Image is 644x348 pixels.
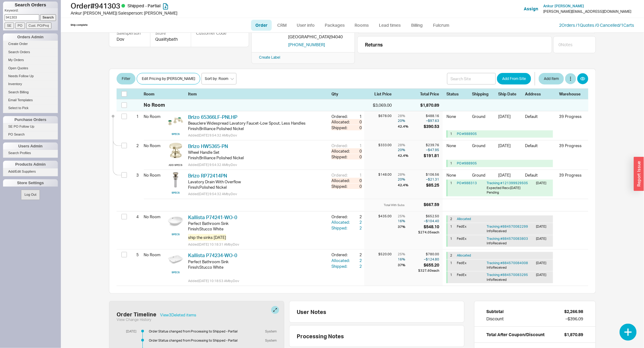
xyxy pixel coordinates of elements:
[364,143,392,147] div: $333.00
[524,6,538,12] button: Assign
[168,214,183,229] img: aab91860_rgb_pjugfr
[3,33,58,41] div: Orders Admin
[168,114,183,129] img: 65366LF-PNLHP_HI5365-PNMC_CONFIG_w2nsbm
[446,91,468,97] div: Status
[447,73,496,84] input: Search Site
[418,224,439,229] div: $548.10
[398,182,425,188] div: 42.4 %
[487,316,504,322] div: Discount
[487,186,534,190] div: Expected Recv.
[429,20,454,31] a: Fulcrum
[188,179,327,184] div: Lavatory Drain With Overflow
[188,114,237,120] a: Brizo 65366LF-PNLHP
[450,132,454,136] div: 1
[131,111,139,122] div: 1
[263,329,277,333] div: System
[398,143,422,147] div: 28 %
[3,49,58,55] a: Search Orders
[487,261,528,265] a: Tracking #884570084008
[117,30,143,36] div: Salesperson
[544,4,584,8] span: Ankur [PERSON_NAME]
[381,202,408,208] div: Total With Subs
[331,119,351,125] div: Allocated:
[188,278,327,283] div: Added [DATE] 10:18:53 AM by Dov
[418,268,439,273] div: $327.60 each
[559,91,583,97] div: Warehouse
[149,329,250,333] div: Order Status changed from Processing to Shipped - Partial
[450,261,454,270] div: 1
[144,91,166,97] div: Room
[536,224,551,234] div: [DATE]
[487,277,507,282] span: InfoReceived
[364,172,392,177] div: $148.00
[498,172,521,180] div: [DATE]
[288,29,347,40] div: MOUNTAIN VIEW , [GEOGRAPHIC_DATA] 94040
[288,42,325,47] button: [PHONE_NUMBER]
[525,143,555,151] div: Default
[539,73,564,84] button: Add Item
[142,75,195,82] span: Edit Pricing by [PERSON_NAME]
[331,125,351,130] div: Shipped:
[457,132,477,136] a: PO #988905
[351,143,362,148] div: 1
[26,22,51,29] input: Cust. PO/Proj
[331,264,362,269] button: Shipped:2
[398,114,422,118] div: 28 %
[128,3,160,8] span: Shipped - Partial
[450,236,454,246] div: 1
[497,73,531,84] button: Add From Site
[188,143,228,149] a: Brizo HW5365-PN
[351,114,362,119] div: 1
[558,42,572,48] div: 0 Note s
[398,219,417,223] div: 16 %
[420,102,439,108] div: $1,870.89
[3,131,58,138] a: PO Search
[351,184,362,189] div: 0
[188,120,327,126] div: Beauclere Widespread Lavatory Faucet-Low Spout, Less Handles
[292,20,319,31] a: User info
[131,250,139,260] div: 5
[331,225,351,231] div: Shipped:
[144,170,166,180] div: No Room
[131,212,139,222] div: 4
[331,184,351,189] div: Shipped:
[297,333,457,339] div: Processing Notes
[155,36,186,42] div: Qualitybath
[149,338,250,343] div: Order Status changed from Processing to Shipped - Partial
[398,147,422,152] div: 20 %
[525,91,555,97] div: Address
[5,8,58,14] p: Keyword:
[117,311,156,318] div: Order Timeline
[620,22,634,28] a: /1Carts
[3,168,58,175] a: Add/Edit Suppliers
[398,124,422,129] div: 42.4 %
[472,91,495,97] div: Shipping
[331,143,351,148] div: Ordered:
[144,111,166,122] div: No Room
[188,173,227,179] a: Brizo RP72414PN
[457,224,467,229] span: FedEx
[131,170,139,180] div: 3
[559,172,583,178] div: 39 Progress
[457,273,467,277] span: FedEx
[188,150,327,155] div: Wheel Handle Set
[137,73,200,84] button: Edit Pricing by [PERSON_NAME]
[297,308,462,315] div: User Notes
[21,190,40,200] button: Log Out
[398,224,417,229] div: 37 %
[559,114,583,119] div: 39 Progress
[144,140,166,151] div: No Room
[8,74,34,78] span: Needs Follow Up
[331,264,351,269] div: Shipped:
[424,147,439,152] div: – $47.95
[536,181,551,195] div: [DATE]
[450,217,454,221] div: 2
[457,236,467,241] span: FedEx
[450,161,454,166] div: 1
[398,214,417,219] div: 25 %
[168,252,183,267] img: aab91858_rgb_bivjkp
[351,252,362,257] div: 2
[364,214,392,219] div: $435.00
[71,10,324,16] div: Ankur [PERSON_NAME] | Salesperson: [PERSON_NAME]
[40,14,56,21] input: Search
